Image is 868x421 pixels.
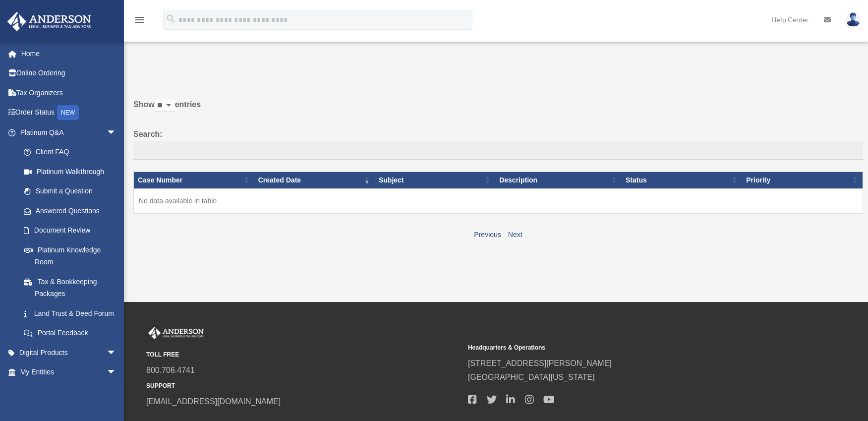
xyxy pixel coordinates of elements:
[14,142,126,162] a: Client FAQ
[7,343,131,362] a: Digital Productsarrow_drop_down
[14,272,126,303] a: Tax & Bookkeeping Packages
[14,162,126,181] a: Platinum Walkthrough
[166,13,176,24] i: search
[133,141,863,160] input: Search:
[146,381,461,391] small: SUPPORT
[254,172,375,189] th: Created Date: activate to sort column ascending
[14,181,126,201] a: Submit a Question
[7,63,131,83] a: Online Ordering
[14,240,126,272] a: Platinum Knowledge Room
[14,303,126,323] a: Land Trust & Deed Forum
[57,105,79,120] div: NEW
[7,44,131,63] a: Home
[14,323,126,343] a: Portal Feedback
[107,362,126,383] span: arrow_drop_down
[468,343,783,353] small: Headquarters & Operations
[7,362,131,382] a: My Entitiesarrow_drop_down
[107,122,126,143] span: arrow_drop_down
[495,172,622,189] th: Description: activate to sort column ascending
[134,17,146,26] a: menu
[7,122,126,142] a: Platinum Q&Aarrow_drop_down
[14,221,126,241] a: Document Review
[133,127,863,160] label: Search:
[146,366,195,374] a: 800.706.4741
[134,172,254,189] th: Case Number: activate to sort column ascending
[742,172,863,189] th: Priority: activate to sort column ascending
[7,103,131,123] a: Order StatusNEW
[622,172,742,189] th: Status: activate to sort column ascending
[7,382,131,402] a: My Anderson Teamarrow_drop_down
[846,12,861,27] img: User Pic
[133,98,863,121] label: Show entries
[155,100,175,112] select: Showentries
[474,231,501,239] a: Previous
[146,350,461,360] small: TOLL FREE
[146,397,281,406] a: [EMAIL_ADDRESS][DOMAIN_NAME]
[134,14,146,26] i: menu
[134,188,863,213] td: No data available in table
[7,83,131,103] a: Tax Organizers
[107,343,126,363] span: arrow_drop_down
[468,359,612,367] a: [STREET_ADDRESS][PERSON_NAME]
[107,382,126,402] span: arrow_drop_down
[4,12,94,31] img: Anderson Advisors Platinum Portal
[468,373,595,381] a: [GEOGRAPHIC_DATA][US_STATE]
[146,327,206,340] img: Anderson Advisors Platinum Portal
[375,172,495,189] th: Subject: activate to sort column ascending
[508,231,522,239] a: Next
[14,201,121,221] a: Answered Questions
